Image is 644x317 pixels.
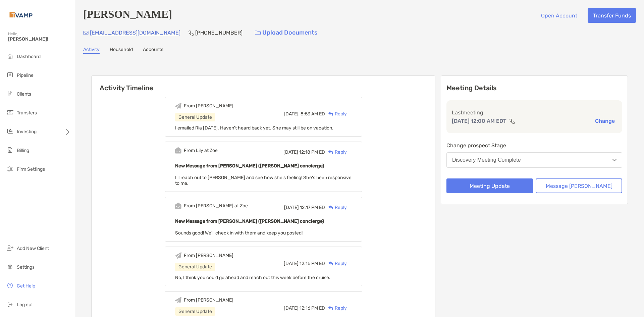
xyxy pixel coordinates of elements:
[17,302,33,308] span: Log out
[195,29,243,37] p: [PHONE_NUMBER]
[328,306,333,310] img: Reply icon
[301,111,325,117] span: 8:53 AM ED
[325,260,347,267] div: Reply
[83,47,100,54] a: Activity
[184,297,233,303] div: From [PERSON_NAME]
[6,90,14,98] img: clients icon
[175,163,324,169] b: New Message from [PERSON_NAME] ([PERSON_NAME] concierge)
[328,112,333,116] img: Reply icon
[17,54,41,59] span: Dashboard
[328,205,333,210] img: Reply icon
[509,118,515,124] img: communication type
[251,25,322,40] a: Upload Documents
[184,253,233,258] div: From [PERSON_NAME]
[17,246,49,251] span: Add New Client
[175,275,330,280] span: No, I think you could go ahead and reach out this week before the cruise.
[284,261,299,266] span: [DATE]
[17,283,35,289] span: Get Help
[6,52,14,60] img: dashboard icon
[175,307,215,316] div: General Update
[283,149,298,155] span: [DATE]
[325,305,347,312] div: Reply
[17,72,34,78] span: Pipeline
[17,264,35,270] span: Settings
[189,30,194,36] img: Phone Icon
[17,129,37,135] span: Investing
[452,157,521,163] div: Discovery Meeting Complete
[328,261,333,266] img: Reply icon
[536,178,622,193] button: Message [PERSON_NAME]
[184,103,233,109] div: From [PERSON_NAME]
[175,297,181,303] img: Event icon
[325,149,347,156] div: Reply
[255,31,261,35] img: button icon
[300,305,325,311] span: 12:16 PM ED
[6,146,14,154] img: billing icon
[175,218,324,224] b: New Message from [PERSON_NAME] ([PERSON_NAME] concierge)
[175,263,215,271] div: General Update
[284,305,299,311] span: [DATE]
[6,281,14,289] img: get-help icon
[83,8,172,23] h4: [PERSON_NAME]
[17,91,31,97] span: Clients
[284,111,300,117] span: [DATE],
[446,152,622,168] button: Discovery Meeting Complete
[110,47,133,54] a: Household
[452,117,506,125] p: [DATE] 12:00 AM EDT
[184,148,218,153] div: From Lily at Zoe
[325,110,347,117] div: Reply
[8,36,71,42] span: [PERSON_NAME]!
[6,71,14,79] img: pipeline icon
[175,230,303,236] span: Sounds good! We'll check in with them and keep you posted!
[90,29,180,37] p: [EMAIL_ADDRESS][DOMAIN_NAME]
[300,261,325,266] span: 12:16 PM ED
[92,76,435,92] h6: Activity Timeline
[299,149,325,155] span: 12:18 PM ED
[452,108,617,117] p: Last meeting
[17,110,37,116] span: Transfers
[593,117,617,124] button: Change
[175,113,215,121] div: General Update
[17,166,45,172] span: Firm Settings
[325,204,347,211] div: Reply
[588,8,636,23] button: Transfer Funds
[8,3,34,27] img: Zoe Logo
[284,205,299,210] span: [DATE]
[6,244,14,252] img: add_new_client icon
[446,178,533,193] button: Meeting Update
[175,175,352,186] span: I'll reach out to [PERSON_NAME] and see how she's feeling! She's been responsive to me.
[446,141,622,150] p: Change prospect Stage
[300,205,325,210] span: 12:17 PM ED
[175,147,181,154] img: Event icon
[175,252,181,259] img: Event icon
[175,103,181,109] img: Event icon
[6,300,14,308] img: logout icon
[175,203,181,209] img: Event icon
[175,125,333,131] span: I emailed Ria [DATE]. Haven't heard back yet. She may still be on vacation.
[6,108,14,116] img: transfers icon
[6,263,14,271] img: settings icon
[6,165,14,173] img: firm-settings icon
[446,84,622,92] p: Meeting Details
[612,159,616,161] img: Open dropdown arrow
[6,127,14,135] img: investing icon
[536,8,582,23] button: Open Account
[184,203,248,209] div: From [PERSON_NAME] at Zoe
[143,47,163,54] a: Accounts
[17,148,29,153] span: Billing
[83,31,89,35] img: Email Icon
[328,150,333,154] img: Reply icon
